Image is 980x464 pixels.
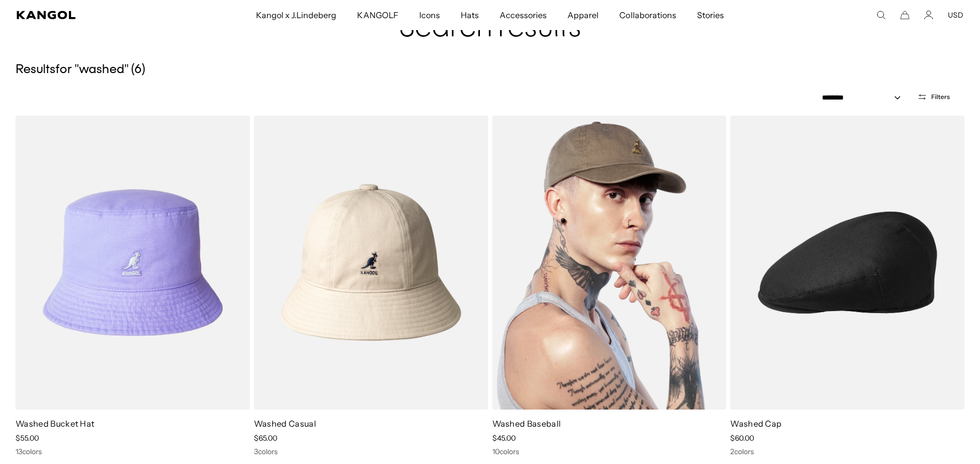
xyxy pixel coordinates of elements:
img: Washed Cap [730,116,964,410]
a: Washed Bucket Hat [16,418,94,429]
span: $55.00 [16,433,39,443]
span: Filters [931,93,950,101]
img: Washed Casual [254,116,488,410]
button: Open filters [911,92,956,102]
a: Kangol [17,11,169,19]
div: 3 colors [254,447,488,456]
a: Washed Casual [254,418,316,429]
a: Washed Cap [730,418,782,429]
span: $45.00 [492,433,516,443]
a: Account [924,10,933,20]
h5: Results for " washed " ( 6 ) [16,62,964,78]
div: 2 colors [730,447,964,456]
img: Washed Bucket Hat [16,116,250,410]
select: Sort by: Featured [818,92,911,103]
summary: Search here [876,10,886,20]
button: Cart [900,10,910,20]
button: USD [948,10,963,20]
span: $65.00 [254,433,277,443]
span: $60.00 [730,433,754,443]
div: 13 colors [16,447,250,456]
img: Washed Baseball [492,116,727,410]
div: 10 colors [492,447,727,456]
a: Washed Baseball [492,418,561,429]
